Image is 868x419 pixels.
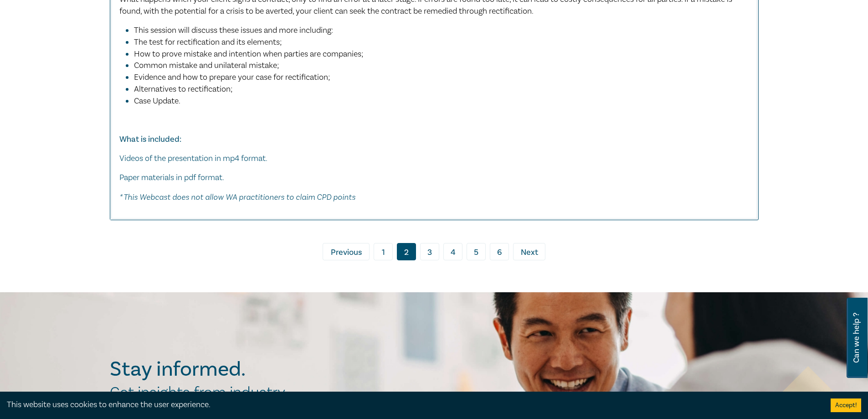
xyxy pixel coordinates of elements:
a: Previous [323,243,370,260]
em: * This Webcast does not allow WA practitioners to claim CPD points [119,192,355,202]
a: 1 [374,243,393,260]
span: Case Update. [134,96,180,106]
a: 3 [420,243,439,260]
span: Next [521,247,538,259]
a: 2 [397,243,416,260]
span: Alternatives to rectification; [134,84,233,94]
a: 4 [443,243,462,260]
a: Next [513,243,545,260]
span: Common mistake and unilateral mistake; [134,60,279,71]
span: How to prove mistake and intention when parties are companies; [134,49,364,59]
a: 6 [490,243,509,260]
span: This session will discuss these issues and more including: [134,25,333,36]
div: This website uses cookies to enhance the user experience. [7,399,817,411]
p: Videos of the presentation in mp4 format. [119,153,749,165]
button: Accept cookies [831,398,861,412]
span: The test for rectification and its elements; [134,37,282,47]
span: Evidence and how to prepare your case for rectification; [134,72,330,83]
h2: Stay informed. [110,357,325,381]
p: Paper materials in pdf format. [119,172,749,184]
a: 5 [467,243,486,260]
span: Previous [331,247,362,259]
strong: What is included: [119,134,181,145]
span: Can we help ? [852,303,861,372]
